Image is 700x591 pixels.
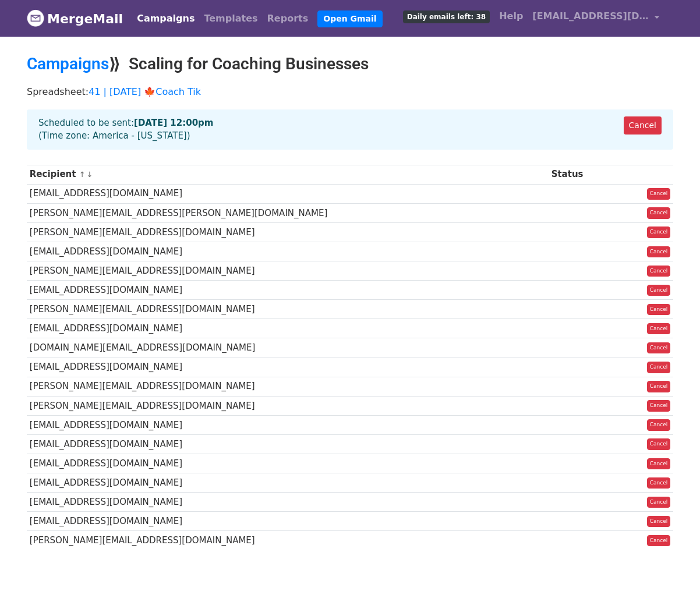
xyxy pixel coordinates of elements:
a: Help [494,5,528,28]
td: [EMAIL_ADDRESS][DOMAIN_NAME] [27,242,549,261]
td: [EMAIL_ADDRESS][DOMAIN_NAME] [27,473,549,493]
a: ↓ [86,170,93,179]
a: Cancel [647,419,671,431]
a: Cancel [647,458,671,470]
a: Cancel [647,342,671,354]
td: [EMAIL_ADDRESS][DOMAIN_NAME] [27,184,549,203]
a: Cancel [647,246,671,258]
td: [PERSON_NAME][EMAIL_ADDRESS][DOMAIN_NAME] [27,531,549,550]
a: ↑ [79,170,86,179]
a: Cancel [647,285,671,296]
td: [PERSON_NAME][EMAIL_ADDRESS][DOMAIN_NAME] [27,300,549,319]
a: Campaigns [132,7,199,30]
a: Campaigns [27,54,109,73]
td: [PERSON_NAME][EMAIL_ADDRESS][DOMAIN_NAME] [27,222,549,242]
span: Daily emails left: 38 [403,10,490,23]
a: Cancel [647,362,671,373]
a: Cancel [647,188,671,200]
a: Cancel [647,227,671,238]
td: [EMAIL_ADDRESS][DOMAIN_NAME] [27,493,549,512]
th: Status [549,165,613,184]
a: Cancel [647,400,671,412]
a: Cancel [647,497,671,508]
a: [EMAIL_ADDRESS][DOMAIN_NAME] [528,5,664,32]
a: Cancel [647,207,671,219]
a: Open Gmail [317,10,382,27]
div: Scheduled to be sent: (Time zone: America - [US_STATE]) [27,109,673,150]
a: Cancel [647,266,671,277]
td: [PERSON_NAME][EMAIL_ADDRESS][DOMAIN_NAME] [27,261,549,281]
span: [EMAIL_ADDRESS][DOMAIN_NAME] [532,9,649,23]
a: Daily emails left: 38 [398,5,494,28]
a: Cancel [647,438,671,450]
td: [EMAIL_ADDRESS][DOMAIN_NAME] [27,358,549,377]
img: MergeMail logo [27,9,44,27]
td: [EMAIL_ADDRESS][DOMAIN_NAME] [27,415,549,434]
td: [DOMAIN_NAME][EMAIL_ADDRESS][DOMAIN_NAME] [27,338,549,358]
a: Cancel [647,477,671,489]
a: Cancel [647,535,671,547]
a: MergeMail [27,6,123,31]
a: Cancel [647,516,671,528]
th: Recipient [27,165,549,184]
strong: [DATE] 12:00pm [134,118,213,128]
a: Cancel [647,323,671,335]
a: Reports [263,7,313,30]
td: [EMAIL_ADDRESS][DOMAIN_NAME] [27,454,549,473]
td: [EMAIL_ADDRESS][DOMAIN_NAME] [27,319,549,338]
a: Templates [199,7,262,30]
h2: ⟫ Scaling for Coaching Businesses [27,54,673,74]
a: Cancel [647,304,671,316]
td: [EMAIL_ADDRESS][DOMAIN_NAME] [27,434,549,454]
a: Cancel [624,116,662,135]
a: 41 | [DATE] 🍁Coach Tik [89,86,201,97]
p: Spreadsheet: [27,86,673,98]
td: [EMAIL_ADDRESS][DOMAIN_NAME] [27,281,549,300]
td: [PERSON_NAME][EMAIL_ADDRESS][DOMAIN_NAME] [27,377,549,396]
a: Cancel [647,381,671,392]
td: [PERSON_NAME][EMAIL_ADDRESS][DOMAIN_NAME] [27,396,549,415]
td: [PERSON_NAME][EMAIL_ADDRESS][PERSON_NAME][DOMAIN_NAME] [27,203,549,222]
td: [EMAIL_ADDRESS][DOMAIN_NAME] [27,512,549,531]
